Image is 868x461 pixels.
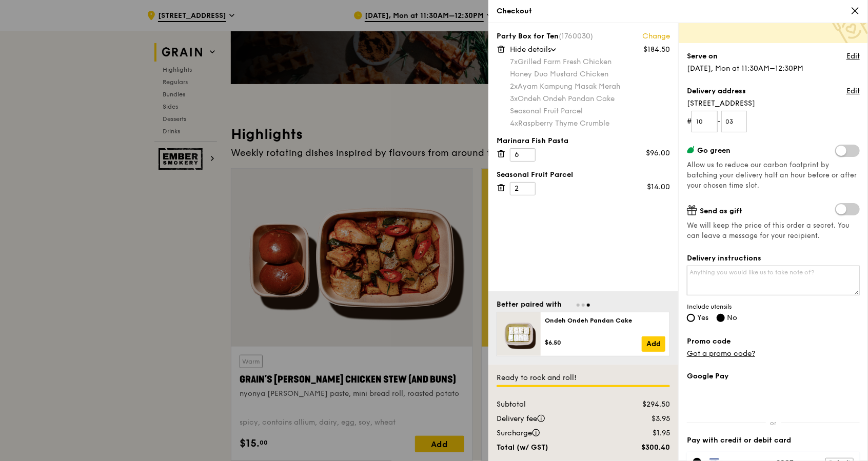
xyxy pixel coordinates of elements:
[687,64,803,73] span: [DATE], Mon at 11:30AM–12:30PM
[490,414,614,424] div: Delivery fee
[687,51,718,62] label: Serve on
[687,314,695,322] input: Yes
[687,349,755,358] a: Got a promo code?
[510,82,518,91] span: 2x
[545,338,642,347] div: $6.50
[642,31,670,42] a: Change
[642,336,665,352] a: Add
[577,304,580,307] span: Go to slide 1
[490,428,614,438] div: Surcharge
[687,336,860,347] label: Promo code
[687,221,860,241] span: We will keep the price of this order a secret. You can leave a message for your recipient.
[587,304,590,307] span: Go to slide 3
[687,161,857,190] span: Allow us to reduce our carbon footprint by batching your delivery half an hour before or after yo...
[490,443,614,453] div: Total (w/ GST)
[497,6,860,16] div: Checkout
[545,316,665,325] div: Ondeh Ondeh Pandan Cake
[490,399,614,410] div: Subtotal
[510,94,670,104] div: Ondeh Ondeh Pandan Cake
[510,118,670,129] div: Raspberry Thyme Crumble
[497,170,670,180] div: Seasonal Fruit Parcel
[692,111,718,132] input: Floor
[727,313,737,322] span: No
[510,82,670,92] div: Ayam Kampung Masak Merah
[497,136,670,146] div: Marinara Fish Pasta
[510,57,518,66] span: 7x
[687,111,860,132] form: # -
[687,371,860,382] label: Google Pay
[510,94,518,103] span: 3x
[697,313,708,322] span: Yes
[614,399,676,410] div: $294.50
[687,388,860,410] iframe: Secure payment button frame
[614,443,676,453] div: $300.40
[687,435,860,446] label: Pay with credit or debit card
[510,57,670,67] div: Grilled Farm Fresh Chicken
[846,51,860,62] a: Edit
[646,148,670,158] div: $96.00
[510,69,670,79] div: Honey Duo Mustard Chicken
[717,314,725,322] input: No
[846,86,860,96] a: Edit
[497,31,670,42] div: Party Box for Ten
[832,9,868,45] img: Meal donation
[700,207,742,215] span: Send as gift
[497,373,670,383] div: Ready to rock and roll!
[614,414,676,424] div: $3.95
[687,303,860,311] span: Include utensils
[647,182,670,192] div: $14.00
[643,45,670,55] div: $184.50
[721,111,747,132] input: Unit
[582,304,585,307] span: Go to slide 2
[687,98,860,109] span: [STREET_ADDRESS]
[510,106,670,116] div: Seasonal Fruit Parcel
[559,32,593,41] span: (1760030)
[510,45,551,54] span: Hide details
[697,146,731,155] span: Go green
[687,86,746,96] label: Delivery address
[614,428,676,438] div: $1.95
[687,253,860,264] label: Delivery instructions
[497,299,562,310] div: Better paired with
[510,119,518,128] span: 4x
